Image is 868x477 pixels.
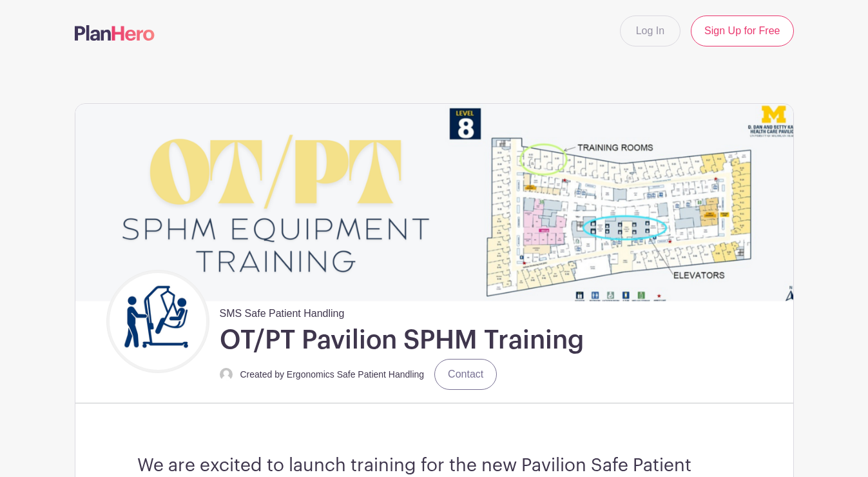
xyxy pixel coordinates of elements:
[220,324,584,356] h1: OT/PT Pavilion SPHM Training
[75,104,793,301] img: event_banner_9671.png
[691,15,793,46] a: Sign Up for Free
[220,301,345,321] span: SMS Safe Patient Handling
[110,273,206,370] img: Untitled%20design.png
[620,15,680,46] a: Log In
[75,25,155,41] img: logo-507f7623f17ff9eddc593b1ce0a138ce2505c220e1c5a4e2b4648c50719b7d32.svg
[240,369,425,380] small: Created by Ergonomics Safe Patient Handling
[220,368,233,381] img: default-ce2991bfa6775e67f084385cd625a349d9dcbb7a52a09fb2fda1e96e2d18dcdb.png
[434,359,497,390] a: Contact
